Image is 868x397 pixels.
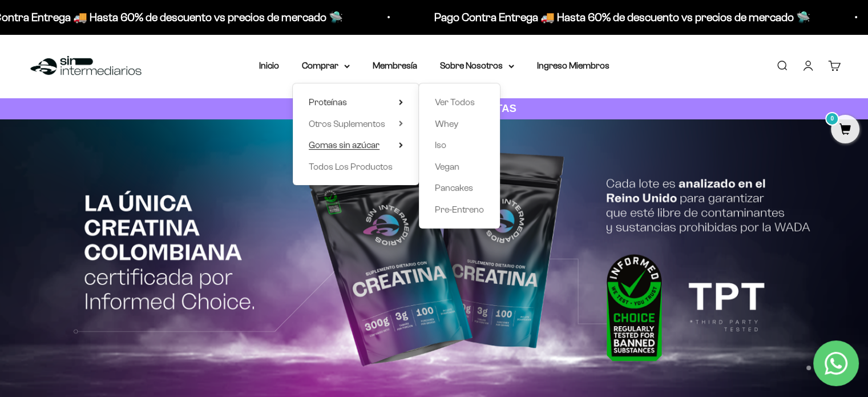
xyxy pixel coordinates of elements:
a: Pre-Entreno [435,202,484,217]
span: Pancakes [435,183,473,193]
a: Pancakes [435,181,484,195]
a: 0 [831,124,859,137]
mark: 0 [825,112,839,126]
span: Iso [435,140,446,150]
summary: Gomas sin azúcar [309,138,403,153]
a: Membresía [373,61,417,70]
p: Pago Contra Entrega 🚚 Hasta 60% de descuento vs precios de mercado 🛸 [336,8,712,26]
span: Pre-Entreno [435,204,484,214]
summary: Otros Suplementos [309,117,403,131]
a: Vegan [435,159,484,174]
summary: Proteínas [309,95,403,110]
a: Ver Todos [435,95,484,110]
span: Proteínas [309,97,347,107]
a: Inicio [259,61,279,70]
a: Iso [435,138,484,153]
span: Otros Suplementos [309,119,385,129]
summary: Comprar [302,58,350,73]
span: Ver Todos [435,97,475,107]
span: Gomas sin azúcar [309,140,380,150]
a: Whey [435,117,484,131]
span: Todos Los Productos [309,162,393,171]
span: Whey [435,119,458,129]
a: Ingreso Miembros [537,61,609,70]
summary: Sobre Nosotros [440,58,514,73]
span: Vegan [435,162,459,171]
a: Todos Los Productos [309,159,403,174]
